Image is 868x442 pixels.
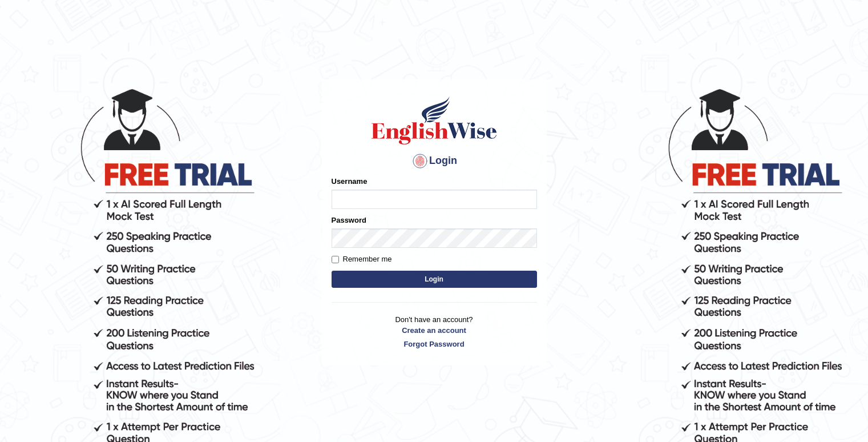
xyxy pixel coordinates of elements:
[332,254,392,265] label: Remember me
[369,95,499,146] img: Logo of English Wise sign in for intelligent practice with AI
[332,271,537,288] button: Login
[332,256,339,263] input: Remember me
[332,325,537,336] a: Create an account
[332,152,537,170] h4: Login
[332,176,368,187] label: Username
[332,339,537,349] a: Forgot Password
[332,314,537,349] p: Don't have an account?
[332,215,366,226] label: Password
